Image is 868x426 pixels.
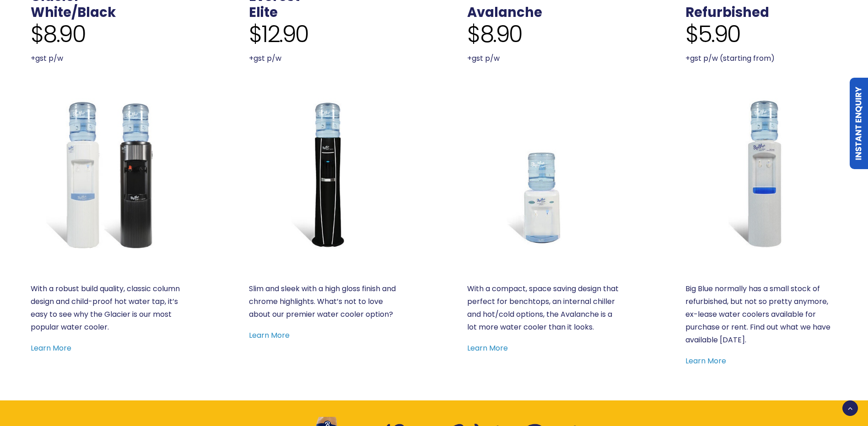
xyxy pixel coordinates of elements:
[467,343,508,353] a: Learn More
[467,21,522,48] span: $8.90
[31,52,183,65] p: +gst p/w
[249,3,278,21] a: Elite
[685,98,837,250] a: Refurbished
[685,356,726,366] a: Learn More
[467,282,619,334] p: With a compact, space saving design that perfect for benchtops, an internal chiller and hot/cold ...
[685,3,769,21] a: Refurbished
[31,98,183,250] a: Glacier White or Black
[685,282,837,346] p: Big Blue normally has a small stock of refurbished, but not so pretty anymore, ex-lease water coo...
[249,21,308,48] span: $12.90
[31,21,86,48] span: $8.90
[467,98,619,250] a: Benchtop Avalanche
[467,52,619,65] p: +gst p/w
[249,98,401,250] a: Everest Elite
[31,343,71,353] a: Learn More
[249,330,290,341] a: Learn More
[31,3,116,21] a: White/Black
[685,52,837,65] p: +gst p/w (starting from)
[249,282,401,321] p: Slim and sleek with a high gloss finish and chrome highlights. What’s not to love about our premi...
[685,21,740,48] span: $5.90
[31,282,183,334] p: With a robust build quality, classic column design and child-proof hot water tap, it’s easy to se...
[850,78,868,169] a: Instant Enquiry
[467,3,542,21] a: Avalanche
[249,52,401,65] p: +gst p/w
